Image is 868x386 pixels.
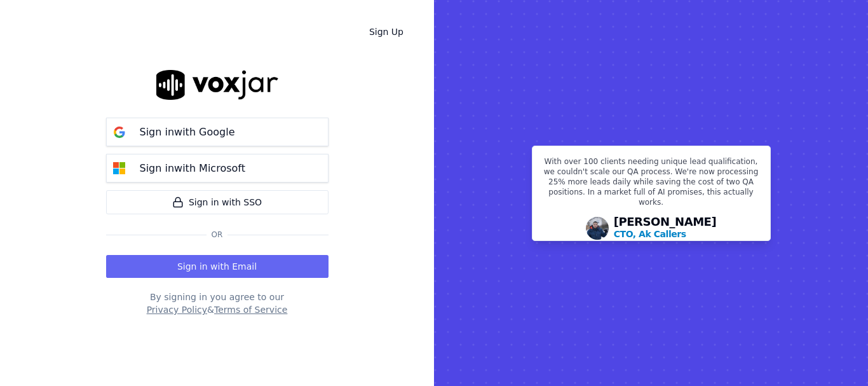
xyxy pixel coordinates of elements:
[540,156,763,212] p: With over 100 clients needing unique lead qualification, we couldn't scale our QA process. We're ...
[156,70,278,100] img: logo
[106,190,329,214] a: Sign in with SSO
[106,291,329,316] div: By signing in you agree to our &
[586,217,609,240] img: Avatar
[207,230,228,240] span: Or
[359,20,414,43] a: Sign Up
[140,161,245,176] p: Sign in with Microsoft
[106,154,329,183] button: Sign inwith Microsoft
[107,156,132,181] img: microsoft Sign in button
[106,255,329,278] button: Sign in with Email
[614,228,686,240] p: CTO, Ak Callers
[614,216,717,240] div: [PERSON_NAME]
[106,118,329,146] button: Sign inwith Google
[107,120,132,145] img: google Sign in button
[214,303,287,316] button: Terms of Service
[140,125,235,140] p: Sign in with Google
[147,303,207,316] button: Privacy Policy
